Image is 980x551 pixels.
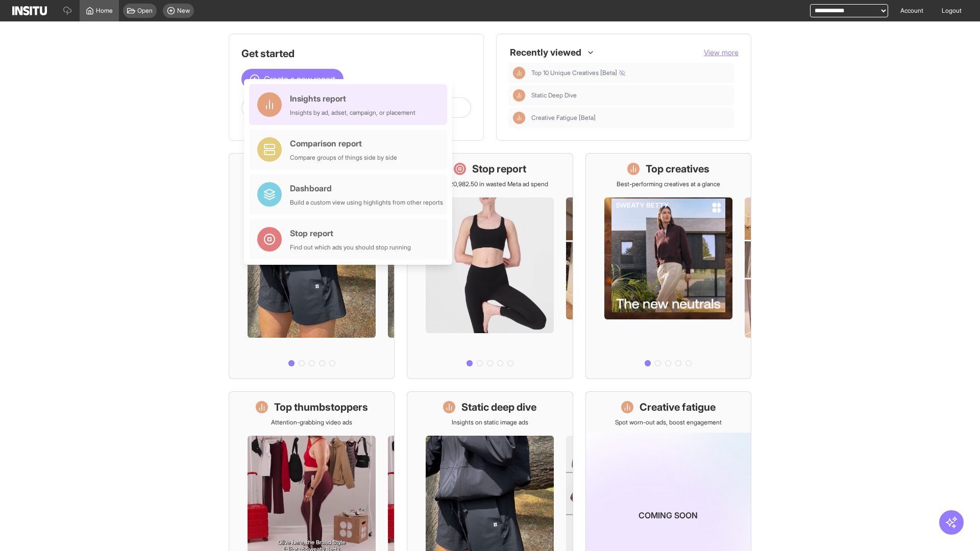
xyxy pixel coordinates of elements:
[704,48,739,57] span: View more
[290,109,415,117] div: Insights by ad, adset, campaign, or placement
[617,180,720,188] p: Best-performing creatives at a glance
[513,89,525,102] div: Insights
[96,7,113,15] span: Home
[646,162,709,176] h1: Top creatives
[585,153,751,379] a: Top creativesBest-performing creatives at a glance
[531,69,730,77] span: Top 10 Unique Creatives [Beta]
[290,137,397,149] div: Comparison report
[531,114,596,122] span: Creative Fatigue [Beta]
[531,91,730,99] span: Static Deep Dive
[531,114,730,122] span: Creative Fatigue [Beta]
[290,182,443,194] div: Dashboard
[290,243,411,252] div: Find out which ads you should stop running
[137,7,153,15] span: Open
[290,198,443,207] div: Build a custom view using highlights from other reports
[461,400,536,414] h1: Static deep dive
[264,73,335,85] span: Create a new report
[12,6,47,15] img: Logo
[290,154,397,162] div: Compare groups of things side by side
[177,7,190,15] span: New
[407,153,573,379] a: Stop reportSave £20,982.50 in wasted Meta ad spend
[274,400,368,414] h1: Top thumbstoppers
[241,46,471,61] h1: Get started
[290,227,411,239] div: Stop report
[513,112,525,124] div: Insights
[513,67,525,79] div: Insights
[472,162,526,176] h1: Stop report
[431,180,548,188] p: Save £20,982.50 in wasted Meta ad spend
[241,69,344,89] button: Create a new report
[531,91,577,99] span: Static Deep Dive
[271,418,352,427] p: Attention-grabbing video ads
[229,153,395,379] a: What's live nowSee all active ads instantly
[704,47,739,58] button: View more
[290,92,415,105] div: Insights report
[531,69,625,77] span: Top 10 Unique Creatives [Beta]
[452,418,528,427] p: Insights on static image ads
